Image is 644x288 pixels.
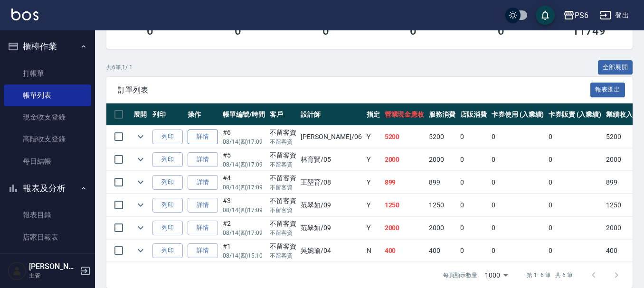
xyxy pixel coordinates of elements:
button: expand row [133,152,148,167]
p: 不留客資 [270,251,296,260]
p: 不留客資 [270,206,296,214]
button: expand row [133,221,148,235]
td: 吳婉瑜 /04 [298,240,364,262]
button: expand row [133,130,148,144]
button: 列印 [152,175,183,190]
a: 詳情 [188,221,218,235]
td: 2000 [382,149,427,171]
td: 0 [489,240,547,262]
a: 報表匯出 [590,85,625,94]
td: 林育賢 /05 [298,149,364,171]
div: 不留客資 [270,173,296,183]
td: 400 [604,240,635,262]
button: save [536,6,555,25]
td: 1250 [382,194,427,216]
td: 0 [458,217,489,239]
th: 設計師 [298,103,364,126]
td: 0 [458,194,489,216]
td: 范翠如 /09 [298,194,364,216]
td: 0 [458,171,489,194]
td: 1250 [426,194,458,216]
div: 不留客資 [270,150,296,160]
th: 操作 [185,103,220,126]
button: PS6 [559,6,592,25]
td: 0 [458,126,489,148]
p: 主管 [29,271,77,280]
p: 08/14 (四) 17:09 [223,138,265,146]
td: 0 [546,126,604,148]
a: 詳情 [188,198,218,213]
td: 0 [489,217,547,239]
a: 帳單列表 [4,84,91,106]
td: #4 [220,171,267,194]
td: 0 [458,240,489,262]
td: 400 [426,240,458,262]
td: 899 [382,171,427,194]
div: 不留客資 [270,219,296,229]
p: 08/14 (四) 15:10 [223,251,265,260]
td: 1250 [604,194,635,216]
td: 0 [546,149,604,171]
th: 卡券使用 (入業績) [489,103,547,126]
th: 業績收入 [604,103,635,126]
button: 櫃檯作業 [4,34,91,59]
button: 報表及分析 [4,176,91,201]
p: 08/14 (四) 17:09 [223,160,265,169]
td: 5200 [426,126,458,148]
p: 每頁顯示數量 [443,271,477,279]
p: 不留客資 [270,160,296,169]
td: [PERSON_NAME] /06 [298,126,364,148]
button: 列印 [152,243,183,258]
td: 899 [604,171,635,194]
a: 詳情 [188,152,218,167]
div: 不留客資 [270,128,296,138]
a: 打帳單 [4,63,91,84]
td: 0 [546,194,604,216]
a: 高階收支登錄 [4,128,91,150]
button: expand row [133,175,148,189]
button: expand row [133,198,148,212]
a: 詳情 [188,130,218,144]
th: 指定 [364,103,382,126]
div: PS6 [575,9,588,21]
div: 不留客資 [270,242,296,251]
th: 展開 [131,103,150,126]
td: 2000 [426,217,458,239]
td: 范翠如 /09 [298,217,364,239]
h5: [PERSON_NAME] [29,262,77,271]
button: 登出 [596,7,633,24]
h3: 0 [498,24,504,37]
p: 不留客資 [270,229,296,237]
p: 08/14 (四) 17:09 [223,229,265,237]
img: Person [8,261,27,280]
td: 0 [489,149,547,171]
h3: 0 [235,24,241,37]
img: Logo [11,9,38,20]
div: 不留客資 [270,196,296,206]
td: Y [364,194,382,216]
td: N [364,240,382,262]
td: 5200 [382,126,427,148]
td: 2000 [604,149,635,171]
div: 1000 [481,262,511,288]
a: 現金收支登錄 [4,106,91,128]
a: 店家日報表 [4,226,91,248]
p: 08/14 (四) 17:09 [223,183,265,192]
td: Y [364,126,382,148]
th: 列印 [150,103,185,126]
p: 08/14 (四) 17:09 [223,206,265,214]
p: 共 6 筆, 1 / 1 [106,63,133,72]
p: 不留客資 [270,138,296,146]
td: 0 [546,217,604,239]
button: 列印 [152,130,183,144]
td: 0 [458,149,489,171]
th: 卡券販賣 (入業績) [546,103,604,126]
button: 報表匯出 [590,83,625,97]
a: 報表目錄 [4,204,91,226]
th: 帳單編號/時間 [220,103,267,126]
td: 899 [426,171,458,194]
p: 第 1–6 筆 共 6 筆 [527,271,573,279]
span: 訂單列表 [118,85,590,95]
td: #1 [220,240,267,262]
button: expand row [133,243,148,258]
